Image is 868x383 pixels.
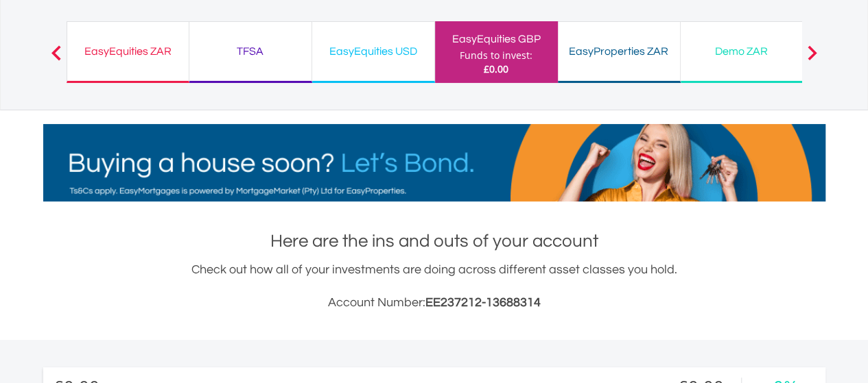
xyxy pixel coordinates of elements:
div: EasyEquities USD [320,42,426,61]
h3: Account Number: [43,293,825,312]
h1: Here are the ins and outs of your account [43,229,825,254]
button: Previous [43,52,70,66]
div: Funds to invest: [460,49,532,62]
img: EasyMortage Promotion Banner [43,124,825,201]
div: EasyProperties ZAR [566,42,672,61]
div: EasyEquities ZAR [75,42,180,61]
button: Next [798,52,825,66]
div: Demo ZAR [689,42,795,61]
div: Check out how all of your investments are doing across different asset classes you hold. [43,260,825,312]
span: EE237212-13688314 [425,296,541,309]
div: EasyEquities GBP [443,29,550,49]
span: £0.00 [484,62,508,75]
div: TFSA [198,42,303,61]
